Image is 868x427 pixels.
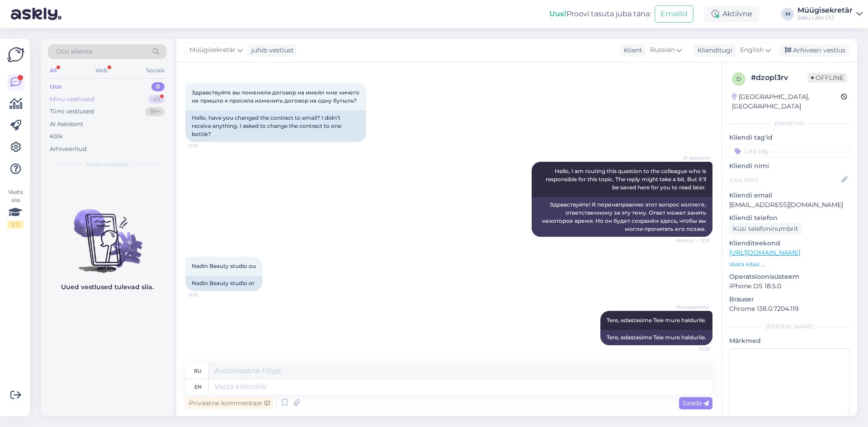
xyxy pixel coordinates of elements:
p: Chrome 138.0.7204.119 [729,304,850,314]
span: Nadin Beauty studio ou [192,263,256,269]
div: Hello, have you changed the contract to email? I didn’t receive anything. I asked to change the c... [185,110,366,142]
span: Saada [683,399,709,407]
a: MüügisekretärSaku Läte OÜ [797,7,863,21]
div: Здравствуйте! Я перенаправляю этот вопрос коллеге, ответственному за эту тему. Ответ может занять... [532,197,712,237]
p: Kliendi nimi [729,161,850,171]
p: Märkmed [729,336,850,346]
span: Müügisekretär [189,45,236,55]
span: Russian [650,45,675,55]
a: [URL][DOMAIN_NAME] [729,249,800,257]
span: 12:35 [676,346,710,352]
div: juhib vestlust [248,46,294,55]
div: en [194,379,202,394]
p: Klienditeekond [729,239,850,248]
img: No chats [41,193,174,274]
div: 1 / 3 [7,221,24,229]
input: Lisa tag [729,144,850,158]
span: Müügisekretär [676,304,710,310]
b: Uus! [549,9,566,18]
div: Proovi tasuta juba täna: [549,9,651,19]
span: d [736,75,741,82]
div: Kliendi info [729,119,850,127]
p: Uued vestlused tulevad siia. [61,282,154,292]
span: Otsi kliente [56,47,92,56]
span: Tere, edastasime Teie mure haldurile. [607,317,706,324]
span: Nähtud ✓ 12:15 [676,237,710,244]
span: 12:15 [188,291,222,298]
div: 45 [148,95,165,104]
span: English [740,45,764,55]
p: Kliendi tag'id [729,133,850,142]
div: ru [194,363,202,379]
div: Tere, edastasime Teie mure haldurile. [600,330,712,345]
div: # dzopl3rv [751,72,807,83]
div: Minu vestlused [50,95,94,104]
div: Socials [144,65,166,76]
div: Klient [620,46,642,55]
div: Tiimi vestlused [50,107,94,116]
p: Kliendi telefon [729,213,850,223]
input: Lisa nimi [730,175,840,185]
div: 0 [151,82,165,91]
div: Web [94,65,109,76]
span: Hello, I am routing this question to the colleague who is responsible for this topic. The reply m... [546,168,708,191]
div: Müügisekretär [797,7,853,14]
img: Askly Logo [7,46,24,63]
p: Brauser [729,295,850,304]
div: Nadin Beauty studio or [185,276,262,291]
p: Vaata edasi ... [729,260,850,268]
div: Klienditugi [694,46,732,55]
p: iPhone OS 18.5.0 [729,282,850,291]
div: Saku Läte OÜ [797,14,853,21]
p: Operatsioonisüsteem [729,272,850,282]
div: Arhiveeritud [50,145,87,154]
div: M [781,8,794,20]
div: Privaatne kommentaar [185,397,274,409]
div: Kõik [50,132,63,141]
p: Kliendi email [729,191,850,200]
div: Aktiivne [704,6,759,22]
div: Uus [50,82,61,91]
span: Uued vestlused [86,160,128,169]
div: AI Assistent [50,120,83,129]
span: Offline [807,73,847,83]
div: [PERSON_NAME] [729,323,850,331]
span: AI Assistent [676,155,710,161]
div: Vaata siia [7,188,24,229]
div: All [48,65,58,76]
div: 99+ [145,107,165,116]
span: 12:15 [188,142,222,149]
div: Arhiveeri vestlus [779,44,849,56]
button: Emailid [655,5,693,23]
p: [EMAIL_ADDRESS][DOMAIN_NAME] [729,200,850,210]
div: Küsi telefoninumbrit [729,223,802,235]
span: Здравствуйте вы поменяли договор на имейл мне ничего не пришло я просила изменить договор на одну... [192,89,361,104]
div: [GEOGRAPHIC_DATA], [GEOGRAPHIC_DATA] [732,92,841,111]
